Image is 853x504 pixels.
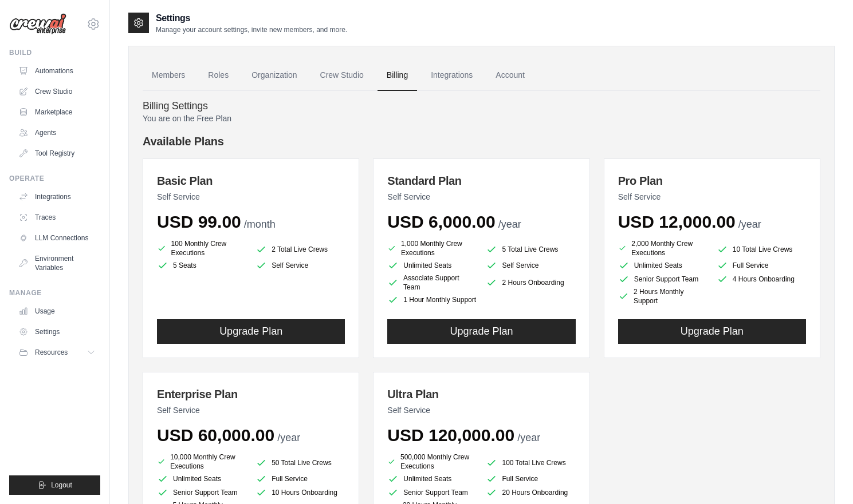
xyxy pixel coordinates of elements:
li: 100 Total Live Crews [486,455,575,471]
a: Tool Registry [14,144,100,162]
a: Marketplace [14,103,100,121]
p: Self Service [387,191,575,203]
a: Billing [378,60,417,91]
a: Members [143,60,194,91]
h3: Enterprise Plan [157,386,345,402]
span: /year [517,432,540,443]
span: /month [244,219,276,230]
h3: Pro Plan [618,173,806,189]
li: 100 Monthly Crew Executions [157,239,246,257]
span: /year [277,432,300,443]
a: Usage [14,302,100,320]
li: Unlimited Seats [157,473,246,485]
p: Manage your account settings, invite new members, and more. [156,25,347,34]
a: Integrations [14,188,100,206]
span: Logout [51,481,72,490]
li: Unlimited Seats [618,260,707,271]
li: Full Service [486,473,575,485]
li: 2 Hours Monthly Support [618,287,707,305]
span: USD 120,000.00 [387,426,514,445]
a: Agents [14,124,100,142]
span: /year [738,219,761,230]
h3: Basic Plan [157,173,345,189]
button: Upgrade Plan [157,319,345,344]
span: USD 6,000.00 [387,212,495,231]
li: Self Service [486,260,575,271]
li: 10 Total Live Crews [717,241,806,257]
a: Crew Studio [14,82,100,101]
li: 4 Hours Onboarding [717,273,806,285]
h3: Ultra Plan [387,386,575,402]
p: Self Service [618,191,806,203]
span: /year [498,219,521,230]
a: Roles [199,60,238,91]
button: Resources [14,343,100,362]
a: Automations [14,62,100,80]
li: Unlimited Seats [387,473,477,485]
li: 2,000 Monthly Crew Executions [618,239,707,257]
li: Senior Support Team [157,487,246,498]
li: 500,000 Monthly Crew Executions [387,453,477,471]
li: Unlimited Seats [387,260,477,271]
div: Build [9,48,100,57]
a: Crew Studio [311,60,373,91]
h4: Billing Settings [143,100,820,113]
a: Integrations [422,60,482,91]
li: 20 Hours Onboarding [486,487,575,498]
a: Traces [14,208,100,227]
h3: Standard Plan [387,173,575,189]
button: Logout [9,475,100,495]
li: 2 Total Live Crews [255,241,345,257]
li: Self Service [255,260,345,271]
li: Associate Support Team [387,273,477,292]
button: Upgrade Plan [387,319,575,344]
li: Senior Support Team [618,273,707,285]
span: USD 60,000.00 [157,426,274,445]
p: Self Service [157,404,345,416]
li: 5 Seats [157,260,246,271]
p: Self Service [157,191,345,203]
div: Operate [9,174,100,183]
p: Self Service [387,404,575,416]
li: 1 Hour Monthly Support [387,294,477,305]
li: Senior Support Team [387,487,477,498]
li: 1,000 Monthly Crew Executions [387,239,477,257]
h4: Available Plans [143,133,820,149]
span: Resources [35,348,68,357]
li: Full Service [255,473,345,485]
img: Logo [9,13,66,35]
li: Full Service [717,260,806,271]
li: 2 Hours Onboarding [486,273,575,292]
a: Account [486,60,534,91]
span: USD 12,000.00 [618,212,736,231]
li: 10,000 Monthly Crew Executions [157,453,246,471]
li: 10 Hours Onboarding [255,487,345,498]
button: Upgrade Plan [618,319,806,344]
li: 50 Total Live Crews [255,455,345,471]
a: Organization [242,60,306,91]
h2: Settings [156,11,347,25]
a: LLM Connections [14,229,100,247]
li: 5 Total Live Crews [486,241,575,257]
p: You are on the Free Plan [143,113,820,124]
a: Environment Variables [14,249,100,277]
span: USD 99.00 [157,212,241,231]
a: Settings [14,323,100,341]
div: Manage [9,288,100,297]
